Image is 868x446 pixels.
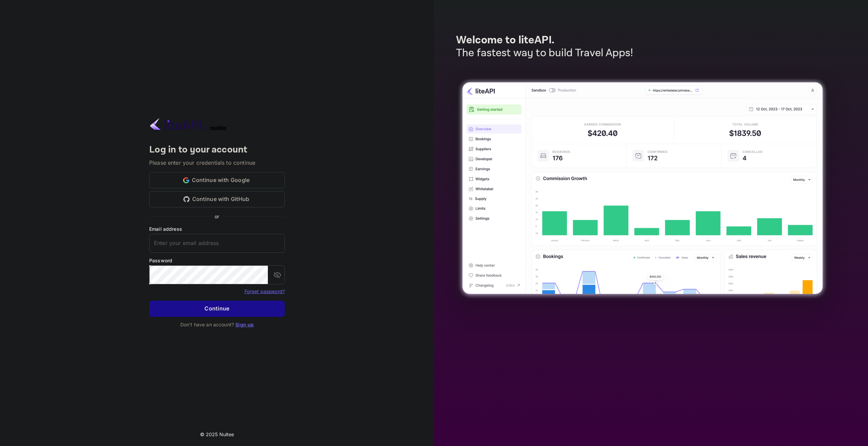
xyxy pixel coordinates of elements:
button: toggle password visibility [271,268,284,282]
label: Email address [149,225,285,232]
p: The fastest way to build Travel Apps! [456,47,633,60]
img: liteAPI Dashboard Preview [456,76,829,301]
p: © 2025 Nuitee [200,431,234,438]
button: Continue with Google [149,172,285,188]
input: Enter your email address [149,234,285,253]
p: Please enter your credentials to continue [149,159,285,167]
a: Sign up [235,322,254,327]
h4: Log in to your account [149,144,285,156]
button: Continue [149,301,285,317]
label: Password [149,257,285,264]
img: liteapi [149,118,227,131]
button: Continue with GitHub [149,191,285,207]
a: Forget password? [244,288,285,294]
p: Don't have an account? [149,321,285,328]
a: Forget password? [244,288,285,295]
p: or [215,213,219,220]
p: Welcome to liteAPI. [456,34,633,47]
